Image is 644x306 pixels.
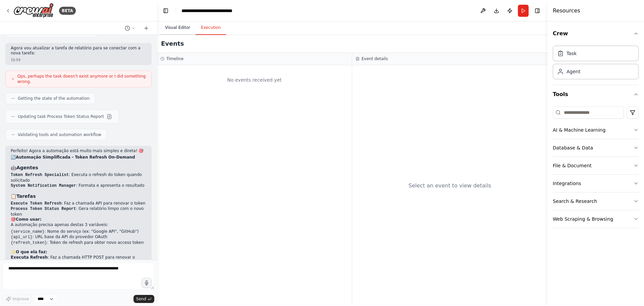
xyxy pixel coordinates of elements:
code: {api_url} [11,235,33,239]
div: Crew [553,43,639,85]
button: AI & Machine Learning [553,121,639,139]
h3: Timeline [166,56,183,61]
button: Tools [553,85,639,104]
li: : Token de refresh para obter novo access token [11,240,146,246]
div: Tools [553,104,639,233]
span: Validating tools and automation workflow [18,132,101,137]
button: Hide right sidebar [533,6,542,15]
li: : Executa o refresh do token quando solicitado [11,172,146,183]
div: Agent [567,68,580,75]
li: : Faz a chamada HTTP POST para renovar o token [11,255,146,265]
span: Getting the state of the automation [18,96,90,101]
strong: Automação Simplificada - Token Refresh On-Demand [16,155,135,160]
p: Perfeito! Agora a automação está muito mais simples e direta! 🎯 [11,148,146,154]
h3: 📋 [11,193,146,200]
li: : Formata e apresenta o resultado [11,183,146,189]
div: Select an event to view details [409,182,491,190]
div: 10:59 [11,57,146,62]
button: File & Document [553,157,639,174]
code: System Notification Manager [11,183,76,188]
h2: 🎯 [11,217,146,222]
code: {refresh_token} [11,241,47,245]
h2: Events [161,39,184,48]
h4: Resources [553,7,580,15]
button: Web Scraping & Browsing [553,210,639,228]
h2: 🔄 [11,155,146,160]
span: Updating task Process Token Status Report [18,114,104,119]
span: Improve [12,296,29,302]
button: Visual Editor [160,21,196,35]
li: : Nome do serviço (ex: "Google API", "GitHub") [11,229,146,235]
div: Task [567,50,577,57]
h2: ✨ [11,250,146,255]
h3: Event details [362,56,388,61]
strong: Tarefas [16,193,36,199]
strong: Como usar: [16,217,41,222]
button: Start a new chat [141,24,152,32]
span: Ops, perhaps the task doesn't exist anymore or I did something wrong. [17,74,146,84]
h3: 🤖 [11,164,146,171]
button: Database & Data [553,139,639,157]
code: Token Refresh Specialist [11,173,69,177]
strong: Executa Refresh [11,255,48,260]
code: Process Token Status Report [11,207,76,211]
li: : Faz a chamada API para renovar o token [11,201,146,207]
div: No events received yet [160,69,348,91]
button: Crew [553,24,639,43]
p: A automação precisa apenas destas 3 variáveis: [11,222,146,228]
button: Send [133,295,154,303]
button: Click to speak your automation idea [142,278,152,288]
strong: Agentes [16,165,38,170]
strong: O que ela faz: [16,250,47,254]
img: Logo [13,3,54,18]
button: Search & Research [553,192,639,210]
button: Switch to previous chat [122,24,138,32]
div: BETA [59,7,76,15]
code: {service_name} [11,229,45,234]
p: Agora vou atualizar a tarefa de relatório para se conectar com a nova tarefa: [11,46,146,56]
nav: breadcrumb [181,7,253,14]
button: Integrations [553,175,639,192]
li: : Gera relatório limpo com o novo token [11,206,146,217]
button: Improve [3,295,32,303]
code: Execute Token Refresh [11,201,61,206]
span: Send [136,296,146,302]
button: Execution [196,21,226,35]
li: : URL base da API do provedor OAuth [11,234,146,240]
button: Hide left sidebar [161,6,170,15]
